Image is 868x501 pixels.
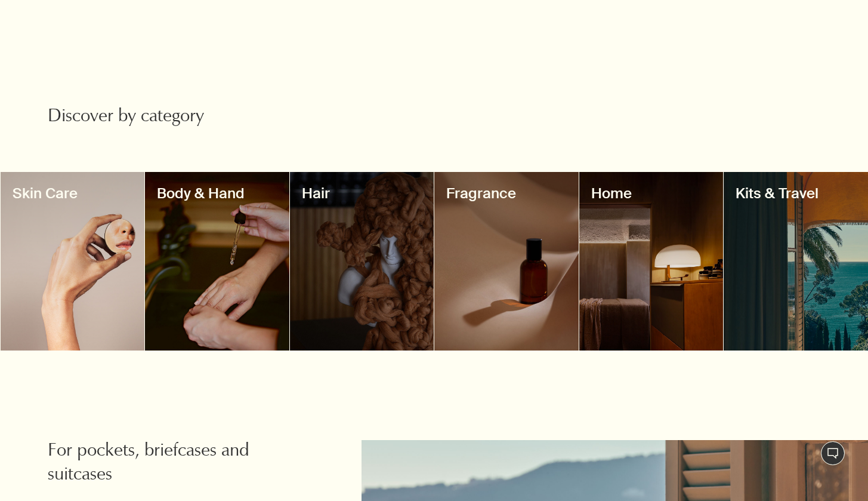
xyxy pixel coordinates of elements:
[302,184,422,203] h3: Hair
[591,184,712,203] h3: Home
[446,184,567,203] h3: Fragrance
[48,440,289,488] h2: For pockets, briefcases and suitcases
[48,106,305,130] h2: Discover by category
[724,172,868,351] a: DecorativeKits & Travel
[821,441,845,465] button: Live Assistance
[145,172,289,351] a: DecorativeBody & Hand
[434,172,579,351] a: DecorativeFragrance
[1,172,145,351] a: DecorativeSkin Care
[290,172,434,351] a: DecorativeHair
[579,172,724,351] a: DecorativeHome
[157,184,277,203] h3: Body & Hand
[13,184,133,203] h3: Skin Care
[736,184,856,203] h3: Kits & Travel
